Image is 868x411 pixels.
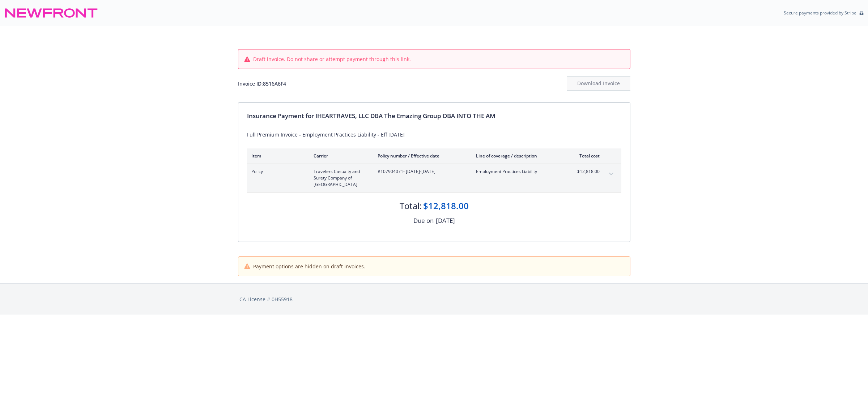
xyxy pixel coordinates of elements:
[314,153,366,159] div: Carrier
[253,263,365,270] span: Payment options are hidden on draft invoices.
[476,153,561,159] div: Line of coverage / description
[476,168,561,175] span: Employment Practices Liability
[573,168,600,175] span: $12,818.00
[436,216,455,225] div: [DATE]
[573,153,600,159] div: Total cost
[247,131,621,138] div: Full Premium Invoice - Employment Practices Liability - Eff [DATE]
[314,168,366,188] span: Travelers Casualty and Surety Company of [GEOGRAPHIC_DATA]
[567,76,630,91] button: Download Invoice
[251,153,302,159] div: Item
[784,10,856,16] p: Secure payments provided by Stripe
[247,111,621,121] div: Insurance Payment for IHEARTRAVES, LLC DBA The Emazing Group DBA INTO THE AM
[253,55,411,63] span: Draft invoice. Do not share or attempt payment through this link.
[400,200,422,212] div: Total:
[567,77,630,90] div: Download Invoice
[251,168,302,175] span: Policy
[239,295,629,303] div: CA License # 0H55918
[605,168,617,180] button: expand content
[247,164,621,192] div: PolicyTravelers Casualty and Surety Company of [GEOGRAPHIC_DATA]#107904071- [DATE]-[DATE]Employme...
[413,216,434,225] div: Due on
[238,80,286,87] div: Invoice ID: 8516A6F4
[423,200,469,212] div: $12,818.00
[378,153,464,159] div: Policy number / Effective date
[378,168,464,175] span: #107904071 - [DATE]-[DATE]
